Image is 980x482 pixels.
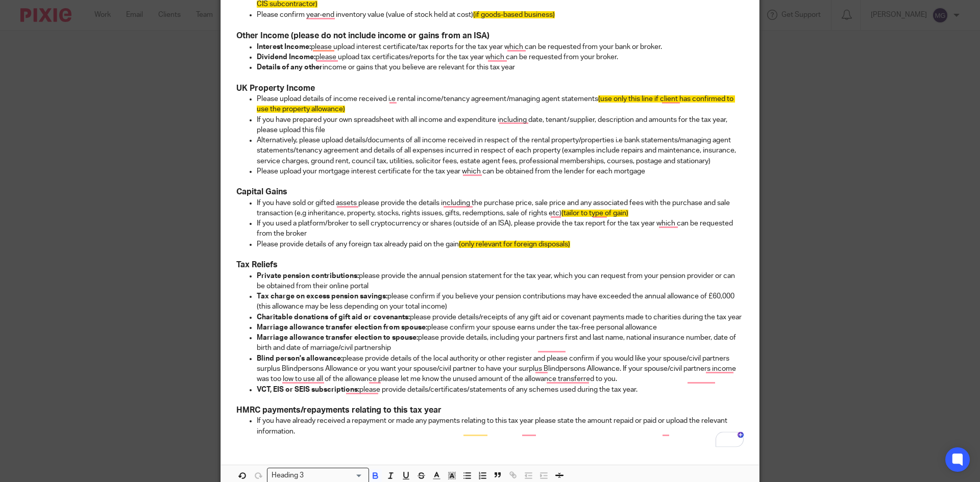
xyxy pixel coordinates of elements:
p: please confirm your spouse earns under the tax-free personal allowance [257,322,744,333]
span: (only relevant for foreign disposals) [459,241,570,248]
p: please upload interest certificate/tax reports for the tax year which can be requested from your ... [257,42,744,52]
strong: Details of any other [257,64,323,71]
p: If you have prepared your own spreadsheet with all income and expenditure including date, tenant/... [257,115,744,136]
strong: Marriage allowance transfer election to spouse: [257,334,418,341]
p: Please upload details of income received i.e rental income/tenancy agreement/managing agent state... [257,94,744,115]
strong: Charitable donations of gift aid or covenants: [257,314,410,321]
p: Please confirm year-end inventory value (value of stock held at cost) [257,10,744,20]
input: Search for option [307,470,363,481]
strong: Tax Reliefs [236,261,278,269]
strong: HMRC payments/repayments relating to this tax year [236,406,442,414]
strong: Other Income (please do not include income or gains from an ISA) [236,32,489,40]
strong: Blind person's allowance: [257,355,342,362]
p: please provide details/receipts of any gift aid or covenant payments made to charities during the... [257,312,744,322]
p: Please provide details of any foreign tax already paid on the gain [257,239,744,249]
span: (if goods-based business) [473,11,555,18]
strong: VCT, EIS or SEIS subscriptions: [257,386,359,393]
strong: UK Property Income [236,84,315,92]
p: If you have already received a repayment or made any payments relating to this tax year please st... [257,416,744,437]
strong: Marriage allowance transfer election from spouse: [257,324,427,331]
p: please confirm if you believe your pension contributions may have exceeded the annual allowance o... [257,291,744,312]
p: please provide details, including your partners first and last name, national insurance number, d... [257,333,744,353]
p: income or gains that you believe are relevant for this tax year [257,62,744,72]
strong: Interest Income: [257,43,311,50]
p: please provide details of the local authority or other register and please confirm if you would l... [257,353,744,385]
p: Alternatively, please upload details/documents of all income received in respect of the rental pr... [257,135,744,166]
p: If you have sold or gifted assets please provide the details including the purchase price, sale p... [257,198,744,219]
p: please upload tax certificates/reports for the tax year which can be requested from your broker. [257,52,744,62]
p: please provide details/certificates/statements of any schemes used during the tax year. [257,385,744,395]
p: If you used a platform/broker to sell cryptocurrency or shares (outside of an ISA), please provid... [257,218,744,239]
span: (tailor to type of gain) [561,210,628,217]
p: Please upload your mortgage interest certificate for the tax year which can be obtained from the ... [257,166,744,176]
strong: Capital Gains [236,188,287,196]
strong: Private pension contributions: [257,272,359,280]
strong: Tax charge on excess pension savings: [257,293,387,300]
span: Heading 3 [269,470,306,481]
p: please provide the annual pension statement for the tax year, which you can request from your pen... [257,271,744,292]
strong: Dividend Income: [257,54,315,61]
